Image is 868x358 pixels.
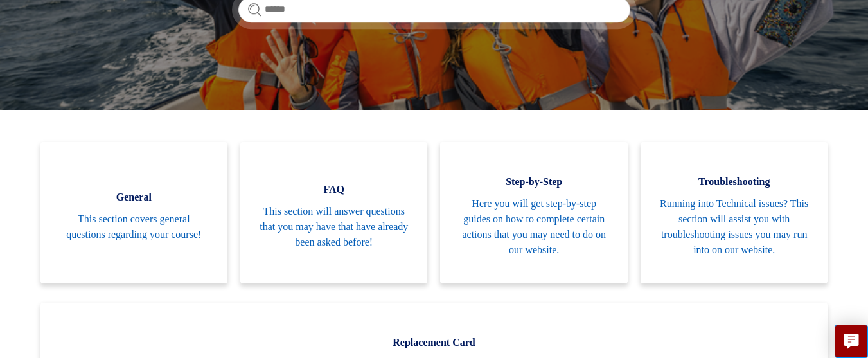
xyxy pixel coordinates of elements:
[240,142,427,283] a: FAQ This section will answer questions that you may have that have already been asked before!
[40,142,227,283] a: General This section covers general questions regarding your course!
[660,196,808,258] span: Running into Technical issues? This section will assist you with troubleshooting issues you may r...
[459,174,608,190] span: Step-by-Step
[440,142,627,283] a: Step-by-Step Here you will get step-by-step guides on how to complete certain actions that you ma...
[260,204,408,250] span: This section will answer questions that you may have that have already been asked before!
[60,335,809,350] span: Replacement Card
[60,190,208,205] span: General
[459,196,608,258] span: Here you will get step-by-step guides on how to complete certain actions that you may need to do ...
[835,325,868,358] button: Live chat
[660,174,808,190] span: Troubleshooting
[260,182,408,197] span: FAQ
[641,142,828,283] a: Troubleshooting Running into Technical issues? This section will assist you with troubleshooting ...
[60,211,208,242] span: This section covers general questions regarding your course!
